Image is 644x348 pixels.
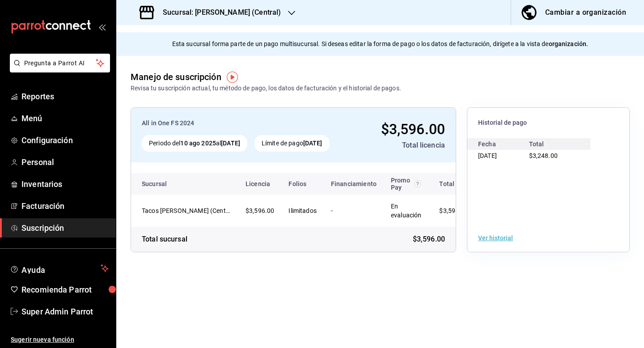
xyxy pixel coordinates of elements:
div: Fecha [478,138,529,150]
div: All in One FS 2024 [142,119,352,128]
button: Pregunta a Parrot AI [10,54,110,72]
span: Super Admin Parrot [21,306,109,318]
strong: [DATE] [303,140,322,147]
div: Tacos Don Pedro (Central) [142,206,231,215]
td: Ilimitados [281,195,324,227]
div: Total licencia [359,140,445,151]
span: Suscripción [21,222,109,234]
span: Ayuda [21,263,97,274]
span: Historial de pago [478,119,619,127]
strong: organización. [549,40,589,47]
button: open_drawer_menu [98,23,106,30]
h3: Sucursal: [PERSON_NAME] (Central) [156,7,281,18]
a: Pregunta a Parrot AI [6,65,110,74]
div: [DATE] [478,150,529,161]
span: Facturación [21,200,109,212]
span: Reportes [21,90,109,102]
div: Cambiar a organización [545,6,626,19]
span: Inventarios [21,178,109,190]
div: Sucursal [142,180,191,187]
div: Revisa tu suscripción actual, tu método de pago, los datos de facturación y el historial de pagos. [131,84,401,93]
span: $3,596.00 [381,121,445,138]
span: Sugerir nueva función [11,335,109,344]
th: Total [428,173,482,195]
div: Periodo del al [142,135,247,152]
span: Configuración [21,134,109,146]
th: Licencia [238,173,281,195]
span: $3,596.00 [413,234,445,245]
img: Tooltip marker [227,72,238,83]
svg: Recibe un descuento en el costo de tu membresía al cubrir 80% de tus transacciones realizadas con... [414,180,421,187]
span: Recomienda Parrot [21,284,109,296]
td: - [324,195,384,227]
div: Esta sucursal forma parte de un pago multisucursal. Si deseas editar la forma de pago o los datos... [116,32,644,56]
span: Pregunta a Parrot AI [24,59,96,68]
div: Total [529,138,580,150]
div: Promo Pay [391,177,422,191]
strong: 10 ago 2025 [180,140,216,147]
span: Personal [21,156,109,168]
div: Total sucursal [142,234,187,245]
span: $3,596.00 [246,207,274,214]
span: $3,248.00 [529,152,558,159]
td: En evaluación [384,195,429,227]
th: Folios [281,173,324,195]
button: Ver historial [478,235,513,241]
th: Financiamiento [324,173,384,195]
span: $3,596.00 [439,207,468,214]
div: Tacos [PERSON_NAME] (Central) [142,206,231,215]
strong: [DATE] [221,140,240,147]
span: Menú [21,112,109,124]
div: Límite de pago [254,135,330,152]
div: Manejo de suscripción [131,70,221,84]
